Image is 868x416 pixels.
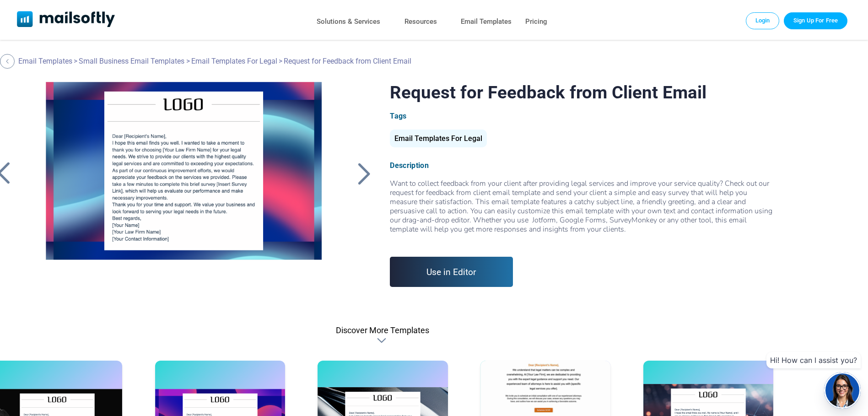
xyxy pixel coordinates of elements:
[390,130,487,147] div: Email Templates For Legal
[404,15,437,28] a: Resources
[525,15,547,28] a: Pricing
[377,336,388,345] div: Discover More Templates
[746,12,780,29] a: Login
[784,12,847,29] a: Trial
[390,138,487,142] a: Email Templates For Legal
[390,82,773,103] h1: Request for Feedback from Client Email
[336,325,429,335] div: Discover More Templates
[766,352,861,368] div: Hi! How can I assist you?
[191,57,277,65] a: Email Templates For Legal
[31,82,337,311] a: Request for Feedback from Client Email
[18,57,72,65] a: Email Templates
[390,112,773,120] div: Tags
[17,11,115,29] a: Mailsoftly
[79,57,184,65] a: Small Business Email Templates
[390,161,773,170] div: Description
[390,178,773,243] span: Want to collect feedback from your client after providing legal services and improve your service...
[352,162,375,185] a: Back
[317,15,380,28] a: Solutions & Services
[390,257,513,287] a: Use in Editor
[461,15,512,28] a: Email Templates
